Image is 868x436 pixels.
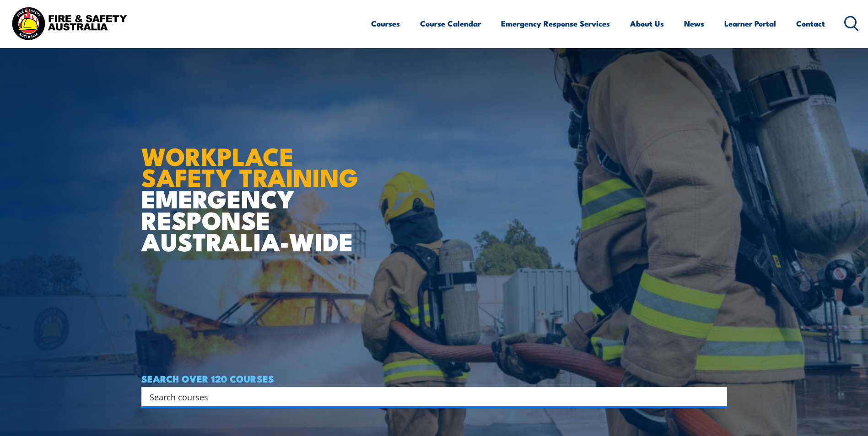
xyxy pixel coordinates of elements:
a: Learner Portal [724,11,776,36]
a: Course Calendar [420,11,481,36]
input: Search input [150,390,707,404]
h4: SEARCH OVER 120 COURSES [141,373,727,383]
a: Contact [796,11,825,36]
a: Emergency Response Services [501,11,610,36]
a: About Us [630,11,664,36]
button: Search magnifier button [711,390,724,403]
h1: EMERGENCY RESPONSE AUSTRALIA-WIDE [141,122,365,252]
strong: WORKPLACE SAFETY TRAINING [141,136,358,196]
a: News [684,11,704,36]
a: Courses [371,11,400,36]
form: Search form [151,390,709,403]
